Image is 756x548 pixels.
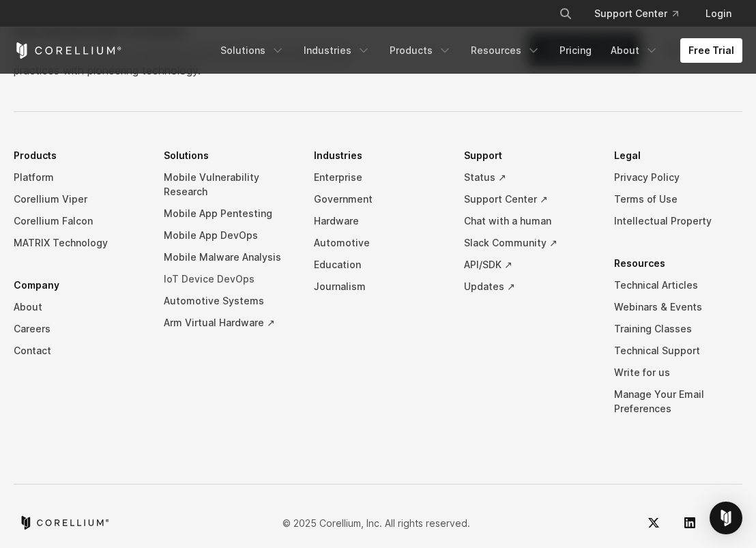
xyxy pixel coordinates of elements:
[282,516,470,530] p: © 2025 Corellium, Inc. All rights reserved.
[614,188,742,210] a: Terms of Use
[710,502,742,534] div: Open Intercom Messenger
[464,167,592,188] a: Status ↗
[314,210,442,232] a: Hardware
[164,225,292,246] a: Mobile App DevOps
[314,188,442,210] a: Government
[637,506,670,539] a: Twitter
[614,274,742,296] a: Technical Articles
[553,1,578,26] button: Search
[695,1,742,26] a: Login
[314,276,442,298] a: Journalism
[14,42,122,59] a: Corellium Home
[614,167,742,188] a: Privacy Policy
[14,296,142,318] a: About
[14,145,742,440] div: Navigation Menu
[212,38,293,63] a: Solutions
[14,318,142,340] a: Careers
[164,290,292,312] a: Automotive Systems
[463,38,549,63] a: Resources
[314,232,442,254] a: Automotive
[381,38,460,63] a: Products
[464,210,592,232] a: Chat with a human
[164,312,292,334] a: Arm Virtual Hardware ↗
[614,318,742,340] a: Training Classes
[14,232,142,254] a: MATRIX Technology
[673,506,706,539] a: LinkedIn
[464,276,592,298] a: Updates ↗
[14,167,142,188] a: Platform
[314,167,442,188] a: Enterprise
[542,1,742,26] div: Navigation Menu
[164,203,292,225] a: Mobile App Pentesting
[614,296,742,318] a: Webinars & Events
[19,516,110,530] a: Corellium home
[464,188,592,210] a: Support Center ↗
[614,340,742,362] a: Technical Support
[602,38,667,63] a: About
[164,167,292,203] a: Mobile Vulnerability Research
[212,38,742,63] div: Navigation Menu
[464,232,592,254] a: Slack Community ↗
[14,210,142,232] a: Corellium Falcon
[14,340,142,362] a: Contact
[164,268,292,290] a: IoT Device DevOps
[583,1,689,26] a: Support Center
[614,210,742,232] a: Intellectual Property
[614,384,742,420] a: Manage Your Email Preferences
[614,362,742,384] a: Write for us
[295,38,379,63] a: Industries
[314,254,442,276] a: Education
[680,38,742,63] a: Free Trial
[464,254,592,276] a: API/SDK ↗
[164,246,292,268] a: Mobile Malware Analysis
[14,188,142,210] a: Corellium Viper
[551,38,600,63] a: Pricing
